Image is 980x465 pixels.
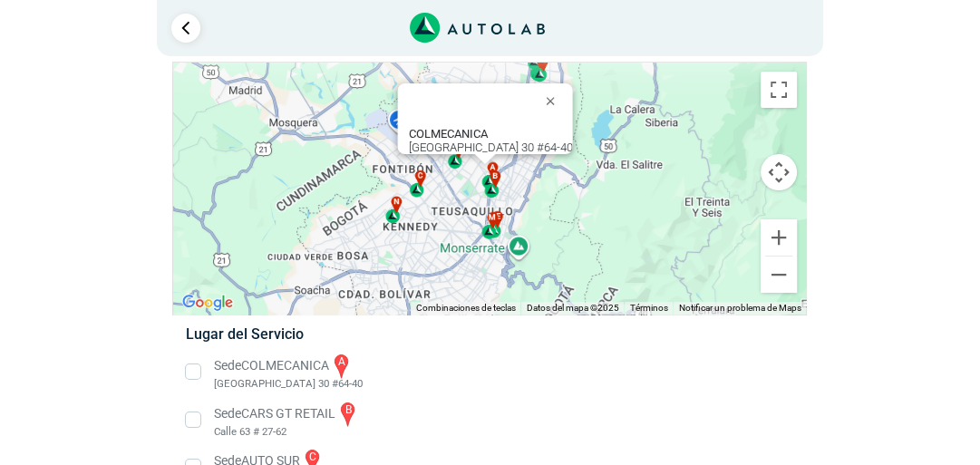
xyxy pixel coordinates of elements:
[761,154,797,190] button: Controles de visualización del mapa
[171,14,200,43] a: Ir al paso anterior
[678,303,800,313] a: Notificar un problema de Maps
[496,211,500,224] span: e
[415,302,515,315] button: Combinaciones de teclas
[409,127,573,154] div: [GEOGRAPHIC_DATA] 30 #64-40
[493,170,499,183] span: b
[409,127,488,140] b: COLMECANICA
[490,162,496,175] span: a
[544,54,547,67] span: i
[761,257,797,293] button: Reducir
[178,291,238,315] img: Google
[533,79,577,122] button: Cerrar
[410,18,545,35] a: Link al sitio de autolab
[418,170,423,183] span: c
[394,196,400,208] span: n
[629,303,667,313] a: Términos (se abre en una nueva pestaña)
[761,72,797,108] button: Cambiar a la vista en pantalla completa
[186,325,794,343] h5: Lugar del Servicio
[526,303,618,313] span: Datos del mapa ©2025
[761,219,797,256] button: Ampliar
[178,291,238,315] a: Abre esta zona en Google Maps (se abre en una nueva ventana)
[489,212,496,225] span: m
